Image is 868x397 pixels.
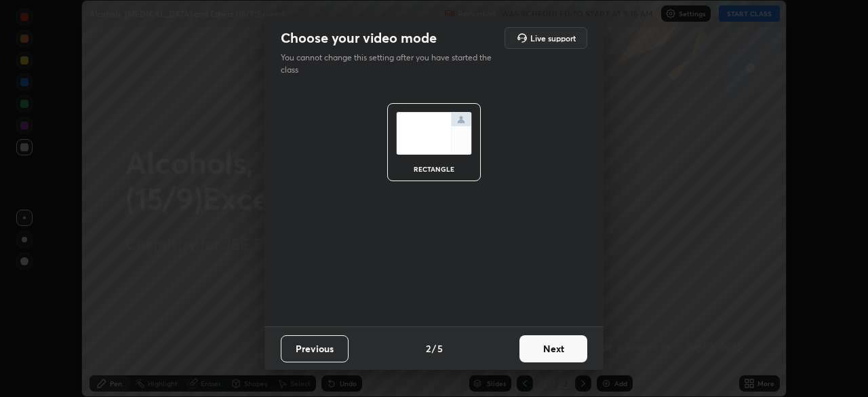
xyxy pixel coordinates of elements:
[426,341,431,356] h4: 2
[281,29,437,47] h2: Choose your video mode
[437,341,443,356] h4: 5
[396,112,472,155] img: normalScreenIcon.ae25ed63.svg
[432,341,436,356] h4: /
[281,52,500,76] p: You cannot change this setting after you have started the class
[519,335,587,362] button: Next
[530,34,576,42] h5: Live support
[281,335,349,362] button: Previous
[407,166,461,172] div: rectangle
